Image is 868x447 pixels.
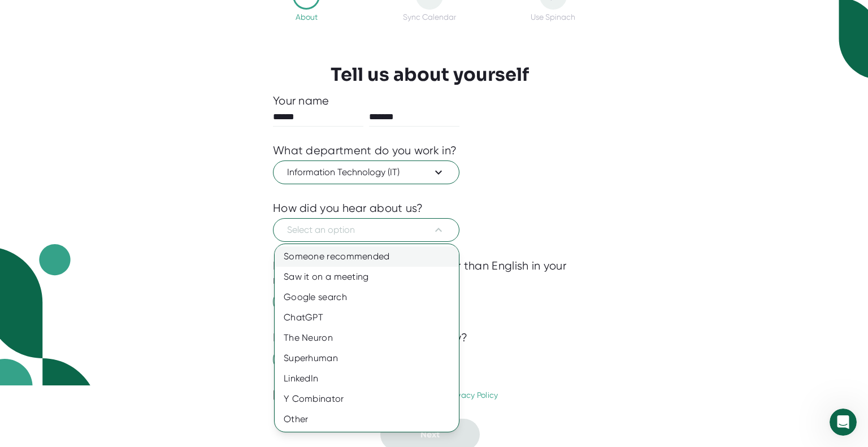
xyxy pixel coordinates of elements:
div: Y Combinator [275,389,459,409]
iframe: Intercom live chat [830,409,857,436]
div: Saw it on a meeting [275,267,459,287]
div: Someone recommended [275,246,459,267]
div: The Neuron [275,328,459,348]
div: Other [275,409,459,429]
div: ChatGPT [275,307,459,328]
div: LinkedIn [275,368,459,389]
div: Google search [275,287,459,307]
div: Superhuman [275,348,459,368]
